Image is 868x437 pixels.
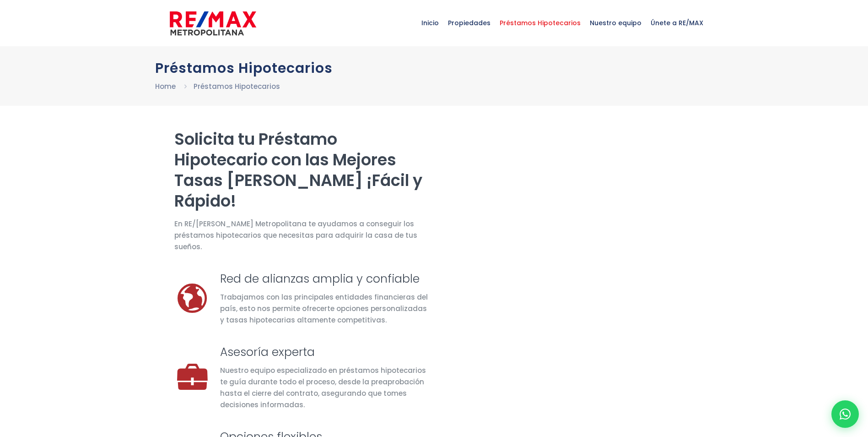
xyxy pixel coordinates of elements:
[443,9,495,37] span: Propiedades
[155,82,176,91] a: Home
[220,271,429,287] h3: Red de alianzas amplia y confiable
[194,81,280,92] li: Préstamos Hipotecarios
[170,10,256,37] img: remax-metropolitana-logo
[495,9,585,37] span: Préstamos Hipotecarios
[220,344,429,360] h3: Asesoría experta
[417,9,443,37] span: Inicio
[585,9,646,37] span: Nuestro equipo
[155,60,713,76] h1: Préstamos Hipotecarios
[646,9,708,37] span: Únete a RE/MAX
[220,365,429,410] div: Nuestro equipo especializado en préstamos hipotecarios te guía durante todo el proceso, desde la ...
[174,218,429,252] span: En RE/[PERSON_NAME] Metropolitana te ayudamos a conseguir los préstamos hipotecarios que necesita...
[174,129,429,211] h2: Solicita tu Préstamo Hipotecario con las Mejores Tasas [PERSON_NAME] ¡Fácil y Rápido!
[220,291,429,326] div: Trabajamos con las principales entidades financieras del país, esto nos permite ofrecerte opcione...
